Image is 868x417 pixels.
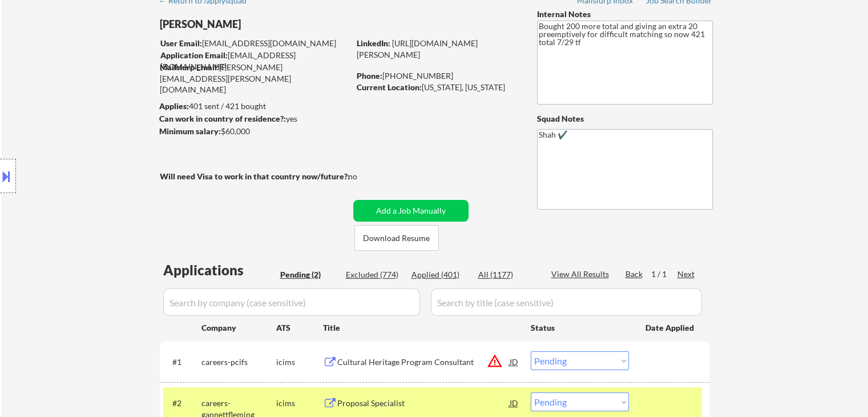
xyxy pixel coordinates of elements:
[163,263,276,277] div: Applications
[276,398,323,409] div: icims
[346,269,403,280] div: Excluded (774)
[651,268,677,280] div: 1 / 1
[172,398,192,409] div: #2
[508,392,520,413] div: JD
[160,38,202,48] strong: User Email:
[357,82,518,93] div: [US_STATE], [US_STATE]
[201,322,276,334] div: Company
[160,62,219,72] strong: Mailslurp Email:
[280,269,337,280] div: Pending (2)
[276,322,323,334] div: ATS
[159,113,346,125] div: yes
[357,71,382,81] strong: Phone:
[645,322,696,334] div: Date Applied
[411,269,469,280] div: Applied (401)
[160,17,394,31] div: [PERSON_NAME]
[159,114,286,123] strong: Can work in country of residence?:
[159,101,349,112] div: 401 sent / 421 bought
[354,225,439,251] button: Download Resume
[160,38,349,49] div: [EMAIL_ADDRESS][DOMAIN_NAME]
[677,268,696,280] div: Next
[160,50,228,60] strong: Application Email:
[537,113,713,125] div: Squad Notes
[478,269,535,280] div: All (1177)
[357,82,422,92] strong: Current Location:
[323,322,520,334] div: Title
[537,9,713,20] div: Internal Notes
[348,171,381,182] div: no
[487,353,503,369] button: warning_amber
[551,268,612,280] div: View All Results
[337,398,510,409] div: Proposal Specialist
[160,50,349,72] div: [EMAIL_ADDRESS][DOMAIN_NAME]
[357,70,518,82] div: [PHONE_NUMBER]
[201,356,276,368] div: careers-pcifs
[353,200,469,222] button: Add a Job Manually
[276,356,323,368] div: icims
[357,38,478,59] a: [URL][DOMAIN_NAME][PERSON_NAME]
[163,288,420,316] input: Search by company (case sensitive)
[172,356,192,368] div: #1
[337,356,510,368] div: Cultural Heritage Program Consultant
[357,38,390,48] strong: LinkedIn:
[531,317,629,338] div: Status
[160,62,349,95] div: [PERSON_NAME][EMAIL_ADDRESS][PERSON_NAME][DOMAIN_NAME]
[160,171,350,181] strong: Will need Visa to work in that country now/future?:
[625,268,644,280] div: Back
[159,126,349,137] div: $60,000
[431,288,702,316] input: Search by title (case sensitive)
[508,351,520,372] div: JD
